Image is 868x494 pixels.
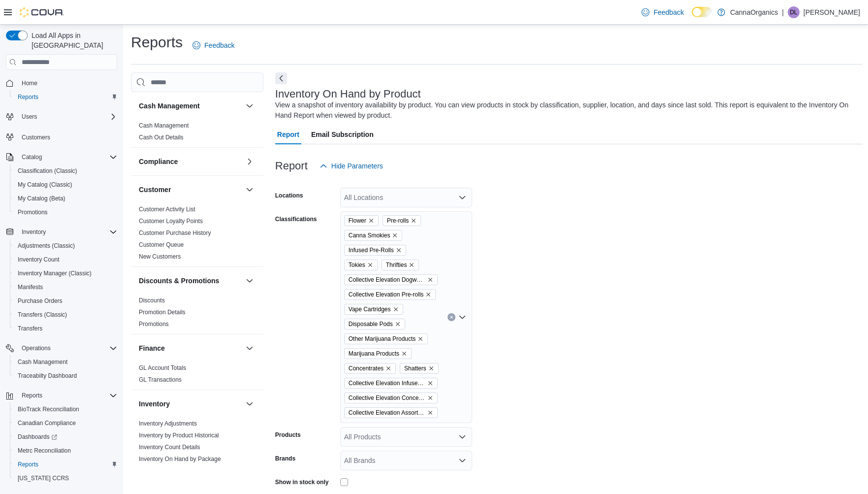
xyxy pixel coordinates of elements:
[139,230,211,236] a: Customer Purchase History
[14,370,81,382] a: Traceabilty Dashboard
[275,478,329,486] label: Show in stock only
[14,206,52,218] a: Promotions
[409,262,415,268] button: Remove Thrifties from selection in this group
[14,295,117,307] span: Purchase Orders
[14,309,71,321] a: Transfers (Classic)
[458,457,466,464] button: Open list of options
[275,72,287,84] button: Next
[349,334,416,344] span: Other Marijuana Products
[386,365,391,371] button: Remove Concentrates from selection in this group
[2,130,121,144] button: Customers
[14,91,42,103] a: Reports
[14,403,83,415] a: BioTrack Reconciliation
[383,215,421,226] span: Pre-rolls
[10,308,121,322] button: Transfers (Classic)
[244,398,256,410] button: Inventory
[139,241,184,249] span: Customer Queue
[18,256,60,263] span: Inventory Count
[349,363,384,373] span: Concentrates
[14,179,117,191] span: My Catalog (Classic)
[790,6,797,18] span: DL
[427,395,433,401] button: Remove Collective Elevation Concentrates from selection in this group
[18,77,117,89] span: Home
[139,399,170,409] h3: Inventory
[349,231,390,240] span: Canna Smokies
[2,341,121,355] button: Operations
[14,356,117,368] span: Cash Management
[139,444,200,451] a: Inventory Count Details
[344,260,378,270] span: Tokies
[14,356,71,368] a: Cash Management
[344,378,438,389] span: Collective Elevation Infused Dogwalkers
[18,342,55,354] button: Operations
[139,122,189,130] span: Cash Management
[344,304,403,315] span: Vape Cartridges
[2,76,121,90] button: Home
[393,306,399,312] button: Remove Vape Cartridges from selection in this group
[382,260,419,270] span: Thrifties
[131,120,263,147] div: Cash Management
[14,91,117,103] span: Reports
[139,185,171,195] h3: Customer
[139,205,195,213] span: Customer Activity List
[427,380,433,386] button: Remove Collective Elevation Infused Dogwalkers from selection in this group
[782,6,784,18] p: |
[18,167,77,175] span: Classification (Classic)
[344,407,438,418] span: Collective Elevation Assorted Edibles
[14,179,76,191] a: My Catalog (Classic)
[349,378,425,388] span: Collective Elevation Infused Dogwalkers
[14,165,117,177] span: Classification (Classic)
[275,100,858,121] div: View a snapshot of inventory availability by product. You can view products in stock by classific...
[18,474,69,482] span: [US_STATE] CCRS
[344,289,436,300] span: Collective Elevation Pre-rolls
[22,113,37,121] span: Users
[139,420,197,427] a: Inventory Adjustments
[344,348,412,359] span: Marijuana Products
[139,276,219,286] h3: Discounts & Promotions
[458,433,466,441] button: Open list of options
[14,403,117,415] span: BioTrack Reconciliation
[22,392,42,399] span: Reports
[244,100,256,112] button: Cash Management
[14,281,47,293] a: Manifests
[344,333,428,344] span: Other Marijuana Products
[10,294,121,308] button: Purchase Orders
[275,88,421,100] h3: Inventory On Hand by Product
[367,262,373,268] button: Remove Tokies from selection in this group
[18,269,92,277] span: Inventory Manager (Classic)
[427,277,433,283] button: Remove Collective Elevation Dogwalkers from selection in this group
[139,399,242,409] button: Inventory
[448,313,455,321] button: Clear input
[349,304,391,314] span: Vape Cartridges
[10,239,121,253] button: Adjustments (Classic)
[18,342,117,354] span: Operations
[139,253,181,260] a: New Customers
[458,313,466,321] button: Open list of options
[18,358,67,366] span: Cash Management
[20,7,64,17] img: Cova
[139,134,184,141] a: Cash Out Details
[10,430,121,444] a: Dashboards
[411,218,417,224] button: Remove Pre-rolls from selection in this group
[139,343,242,353] button: Finance
[18,111,117,123] span: Users
[349,319,393,329] span: Disposable Pods
[275,192,303,199] label: Locations
[139,455,221,463] span: Inventory On Hand by Package
[139,364,186,371] a: GL Account Totals
[275,215,317,223] label: Classifications
[244,184,256,196] button: Customer
[2,110,121,124] button: Users
[14,254,64,265] a: Inventory Count
[692,7,712,17] input: Dark Mode
[14,472,73,484] a: [US_STATE] CCRS
[18,372,77,380] span: Traceabilty Dashboard
[10,369,121,383] button: Traceabilty Dashboard
[14,445,117,457] span: Metrc Reconciliation
[418,336,423,342] button: Remove Other Marijuana Products from selection in this group
[10,178,121,192] button: My Catalog (Classic)
[14,472,117,484] span: Washington CCRS
[18,93,38,101] span: Reports
[131,203,263,266] div: Customer
[404,363,426,373] span: Shatters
